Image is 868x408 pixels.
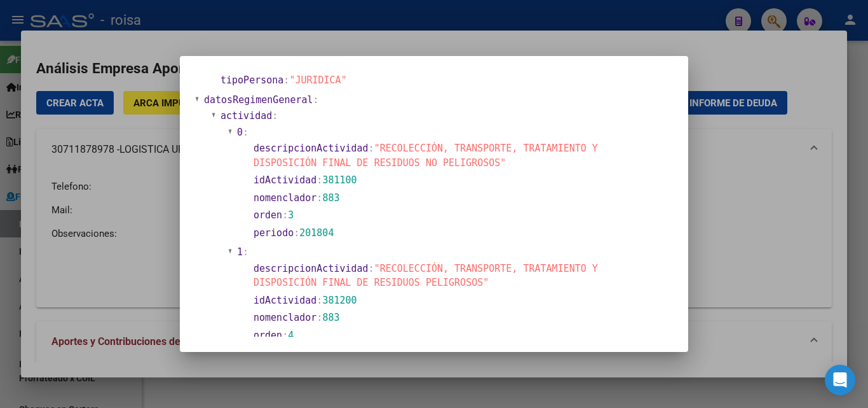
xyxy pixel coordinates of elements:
span: periodo [254,227,294,239]
span: idActividad [254,174,316,186]
span: : [283,74,289,86]
span: descripcionActividad [254,263,369,274]
span: tipoPersona [220,74,283,86]
span: "RECOLECCIÓN, TRANSPORTE, TRATAMIENTO Y DISPOSICIÓN FINAL DE RESIDUOS PELIGROSOS" [254,263,598,289]
span: 201804 [299,227,334,239]
span: : [369,143,374,154]
span: 883 [322,312,339,323]
span: nomenclador [254,192,316,204]
span: nomenclador [254,312,316,323]
span: actividad [220,110,272,122]
span: 0 [237,127,243,138]
span: "RECOLECCIÓN, TRANSPORTE, TRATAMIENTO Y DISPOSICIÓN FINAL DE RESIDUOS NO PELIGROSOS" [254,143,598,169]
span: : [369,263,374,274]
span: 883 [322,192,339,204]
span: : [316,174,322,186]
span: : [316,192,322,204]
span: : [282,209,288,221]
div: Open Intercom Messenger [825,365,855,395]
span: : [316,312,322,323]
span: : [272,110,278,122]
span: orden [254,330,282,341]
span: 1 [237,246,243,258]
span: 381100 [322,174,356,186]
span: descripcionActividad [254,143,369,154]
span: : [316,295,322,306]
span: idActividad [254,295,316,306]
span: : [294,227,299,239]
span: : [243,246,248,258]
span: orden [254,209,282,221]
span: : [243,127,248,138]
span: : [313,94,319,106]
span: "JURIDICA" [289,74,346,86]
span: datosRegimenGeneral [204,94,313,106]
span: : [282,330,288,341]
span: 381200 [322,295,356,306]
span: 4 [288,330,294,341]
span: 3 [288,209,294,221]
